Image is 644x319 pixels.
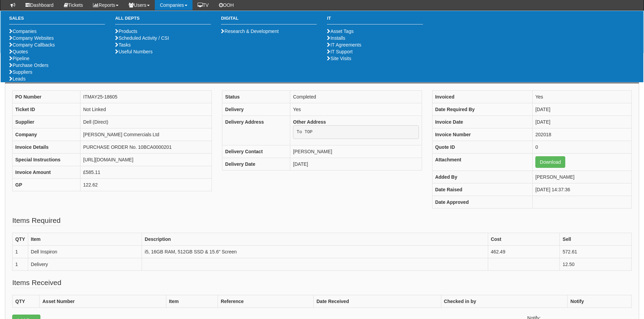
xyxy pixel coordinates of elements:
[290,145,422,158] td: [PERSON_NAME]
[9,56,30,61] a: Pipeline
[432,183,532,196] th: Date Raised
[488,246,560,258] td: 462.49
[80,179,212,191] td: 122.62
[80,103,212,116] td: Not Linked
[327,16,423,24] h3: IT
[13,91,80,103] th: PO Number
[40,295,166,308] th: Asset Number
[13,233,28,246] th: QTY
[9,76,25,82] a: Leads
[13,246,28,258] td: 1
[560,258,632,271] td: 12.50
[28,233,142,246] th: Item
[222,91,290,103] th: Status
[13,179,80,191] th: GP
[9,29,37,34] a: Companies
[142,246,488,258] td: i5, 16GB RAM, 512GB SSD & 15.6" Screen
[9,42,55,48] a: Company Callbacks
[166,295,218,308] th: Item
[28,258,142,271] td: Delivery
[115,35,169,41] a: Scheduled Activity / CSI
[222,116,290,145] th: Delivery Address
[432,154,532,171] th: Attachment
[9,63,49,68] a: Purchase Orders
[533,171,632,183] td: [PERSON_NAME]
[222,158,290,170] th: Delivery Date
[293,125,419,139] pre: To TOP
[9,16,105,24] h3: Sales
[13,103,80,116] th: Ticket ID
[432,196,532,209] th: Date Approved
[432,128,532,141] th: Invoice Number
[432,171,532,183] th: Added By
[80,116,212,128] td: Dell (Direct)
[80,166,212,179] td: £585.11
[28,246,142,258] td: Dell Inspiron
[441,295,568,308] th: Checked in by
[13,154,80,166] th: Special Instructions
[533,128,632,141] td: 202018
[327,29,353,34] a: Asset Tags
[533,141,632,154] td: 0
[80,154,212,166] td: [URL][DOMAIN_NAME]
[568,295,632,308] th: Notify
[115,42,131,48] a: Tasks
[115,16,211,24] h3: All Depts
[13,141,80,154] th: Invoice Details
[560,246,632,258] td: 572.61
[432,141,532,154] th: Quote ID
[13,166,80,179] th: Invoice Amount
[9,49,28,54] a: Quotes
[533,103,632,116] td: [DATE]
[533,183,632,196] td: [DATE] 14:37:36
[327,56,351,61] a: Site Visits
[327,35,345,41] a: Installs
[327,42,361,48] a: IT Agreements
[327,49,352,54] a: IT Support
[80,128,212,141] td: [PERSON_NAME] Commercials Ltd
[222,145,290,158] th: Delivery Contact
[12,278,61,288] legend: Items Received
[221,16,317,24] h3: Digital
[9,69,32,75] a: Suppliers
[12,215,60,226] legend: Items Required
[560,233,632,246] th: Sell
[13,116,80,128] th: Supplier
[13,295,40,308] th: QTY
[13,258,28,271] td: 1
[290,158,422,170] td: [DATE]
[432,91,532,103] th: Invoiced
[488,233,560,246] th: Cost
[533,116,632,128] td: [DATE]
[432,103,532,116] th: Date Required By
[221,29,279,34] a: Research & Development
[115,49,152,54] a: Useful Numbers
[13,128,80,141] th: Company
[293,119,326,125] b: Other Address
[222,103,290,116] th: Delivery
[115,29,137,34] a: Products
[9,35,54,41] a: Company Websites
[142,233,488,246] th: Description
[290,91,422,103] td: Completed
[533,91,632,103] td: Yes
[314,295,441,308] th: Date Received
[218,295,314,308] th: Reference
[535,156,565,168] a: Download
[432,116,532,128] th: Invoice Date
[80,141,212,154] td: PURCHASE ORDER No. 10BCA0000201
[290,103,422,116] td: Yes
[80,91,212,103] td: ITMAY25-18605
